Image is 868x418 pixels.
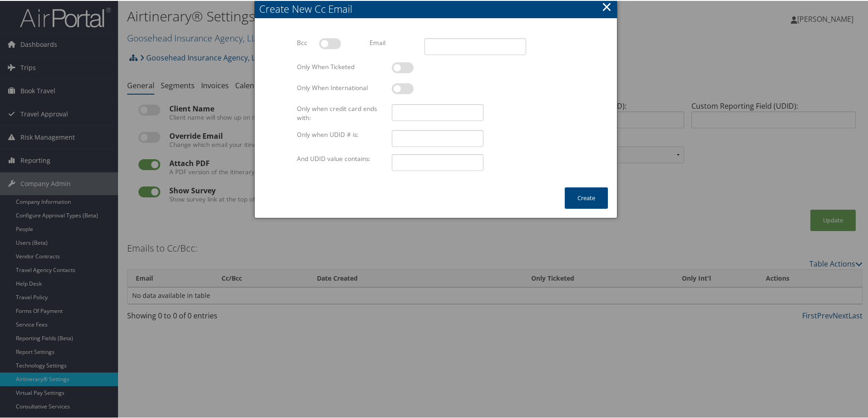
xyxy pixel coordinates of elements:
label: Only When International [293,82,388,91]
label: Only when credit card ends with: [293,103,388,122]
label: Only When Ticketed [293,61,388,71]
label: And UDID value contains: [293,153,388,162]
label: Bcc [293,37,316,46]
label: Email [366,37,420,46]
label: Only when UDID # is: [293,129,388,138]
button: Create [565,186,608,208]
div: Create New Cc Email [259,1,617,15]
